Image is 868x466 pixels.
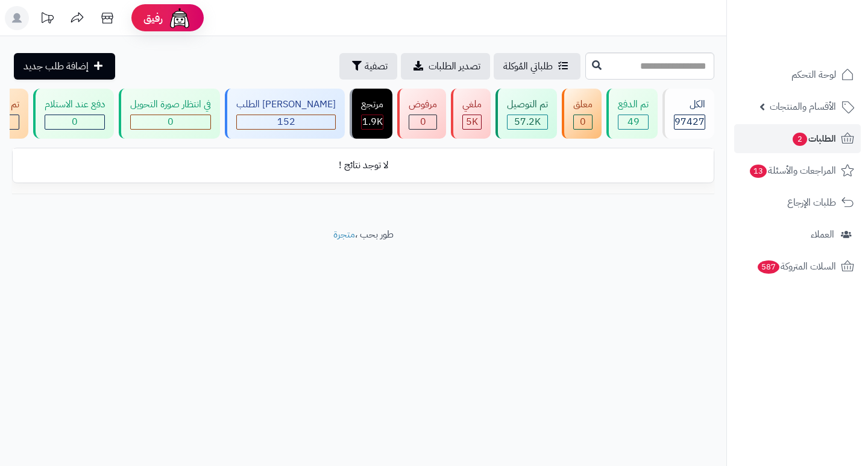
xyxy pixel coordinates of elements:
[365,59,388,74] span: تصفية
[14,53,115,80] a: إضافة طلب جديد
[429,59,480,74] span: تصدير الطلبات
[574,115,592,129] div: 0
[787,194,836,211] span: طلبات الإرجاع
[734,60,861,89] a: لوحة التحكم
[770,98,836,115] span: الأقسام والمنتجات
[45,98,105,112] div: دفع عند الاستلام
[45,115,104,129] div: 0
[734,124,861,153] a: الطلبات2
[395,89,448,139] a: مرفوض 0
[627,115,640,129] span: 49
[508,115,547,129] div: 57213
[32,6,62,33] a: تحديثات المنصة
[462,98,482,112] div: ملغي
[793,133,807,146] span: 2
[503,59,553,74] span: طلباتي المُوكلة
[750,165,767,178] span: 13
[448,89,493,139] a: ملغي 5K
[24,59,89,74] span: إضافة طلب جديد
[734,188,861,217] a: طلبات الإرجاع
[222,89,347,139] a: [PERSON_NAME] الطلب 152
[758,260,780,274] span: 587
[734,252,861,281] a: السلات المتروكة587
[749,162,836,179] span: المراجعات والأسئلة
[811,226,834,243] span: العملاء
[660,89,717,139] a: الكل97427
[401,53,490,80] a: تصدير الطلبات
[339,53,397,80] button: تصفية
[362,115,383,129] div: 1855
[362,115,383,129] span: 1.9K
[409,115,436,129] div: 0
[559,89,604,139] a: معلق 0
[734,220,861,249] a: العملاء
[507,98,548,112] div: تم التوصيل
[131,115,210,129] div: 0
[791,130,836,147] span: الطلبات
[361,98,383,112] div: مرتجع
[674,98,705,112] div: الكل
[791,66,836,83] span: لوحة التحكم
[31,89,116,139] a: دفع عند الاستلام 0
[604,89,660,139] a: تم الدفع 49
[72,115,78,129] span: 0
[143,11,163,25] span: رفيق
[514,115,541,129] span: 57.2K
[618,115,648,129] div: 49
[237,115,335,129] div: 152
[786,28,857,54] img: logo-2.png
[734,156,861,185] a: المراجعات والأسئلة13
[168,115,174,129] span: 0
[277,115,295,129] span: 152
[573,98,593,112] div: معلق
[116,89,222,139] a: في انتظار صورة التحويل 0
[347,89,395,139] a: مرتجع 1.9K
[463,115,481,129] div: 5009
[420,115,426,129] span: 0
[13,149,714,182] td: لا توجد نتائج !
[168,6,192,30] img: ai-face.png
[130,98,211,112] div: في انتظار صورة التحويل
[236,98,336,112] div: [PERSON_NAME] الطلب
[580,115,586,129] span: 0
[333,227,355,242] a: متجرة
[618,98,649,112] div: تم الدفع
[409,98,437,112] div: مرفوض
[493,89,559,139] a: تم التوصيل 57.2K
[756,258,836,275] span: السلات المتروكة
[466,115,478,129] span: 5K
[494,53,580,80] a: طلباتي المُوكلة
[675,115,705,129] span: 97427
